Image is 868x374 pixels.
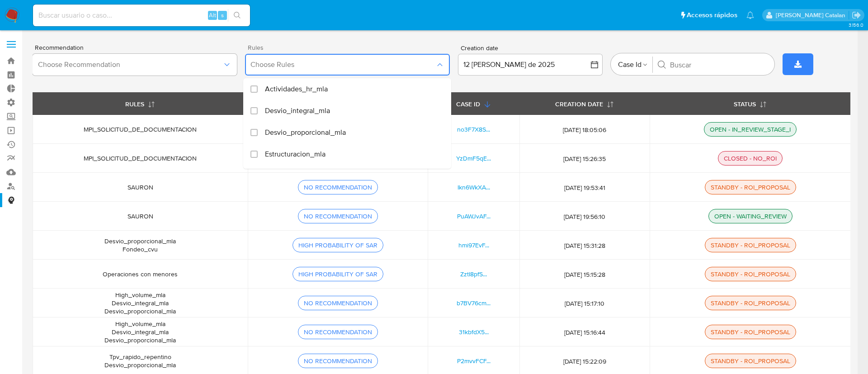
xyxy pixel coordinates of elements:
div: STANDBY - ROI_PROPOSAL [707,299,794,307]
span: MPI_SOLICITUD_DE_DOCUMENTACION [84,154,197,163]
button: 12 [PERSON_NAME] de 2025 [458,54,603,76]
span: High_volume_mla [115,319,165,328]
input: Buscar [670,60,767,69]
div: NO RECOMMENDATION [300,183,376,191]
button: RULES [114,93,166,114]
span: Desvio_proporcional_mla [104,237,176,246]
input: Buscar usuario o caso... [33,9,250,21]
span: [DATE] 19:56:10 [530,213,639,221]
span: Accesos rápidos [687,10,737,20]
a: PuAWJvAF... [457,212,491,221]
span: High_volume_mla [115,290,165,299]
div: STANDBY - ROI_PROPOSAL [707,270,794,278]
span: Choose Recommendation [38,60,222,69]
div: CLOSED - NO_ROI [720,154,780,162]
span: Operaciones con menores [103,270,178,279]
div: Creation date [458,44,603,52]
span: [DATE] 15:26:35 [530,155,639,163]
div: OPEN - IN_REVIEW_STAGE_I [706,125,794,133]
span: [DATE] 18:05:06 [530,126,639,134]
div: HIGH PROBABILITY OF SAR [295,241,381,249]
button: CASE ID [445,93,502,114]
span: SAURON [127,212,153,221]
span: Recommendation [35,44,239,51]
span: Alt [209,11,216,19]
span: Estructuracion_mla [265,150,325,159]
button: STATUS [723,93,778,114]
div: NO RECOMMENDATION [300,299,376,307]
button: Case Id [618,49,648,80]
span: Case Id [618,55,642,75]
p: rociodaniela.benavidescatalan@mercadolibre.cl [776,11,849,19]
a: Salir [852,10,861,20]
span: SAURON [127,183,153,192]
span: Choose Rules [250,60,435,69]
span: [DATE] 15:17:10 [530,299,639,308]
a: ZztI8pfS... [460,270,487,279]
span: Desvio_integral_mla [112,327,169,336]
span: Desvio_integral_mla [265,106,330,115]
span: Actividades_hr_mla [265,85,328,94]
button: search-icon [228,9,246,22]
span: Desvio_integral_mla [112,298,169,308]
span: Desvio_proporcional_mla [104,307,176,316]
a: Ikn6WkXA... [458,183,490,192]
span: Fondeo_cvu [123,245,158,254]
a: hmi97EvF... [458,241,489,250]
div: STANDBY - ROI_PROPOSAL [707,241,794,249]
a: Notificaciones [746,11,754,19]
span: Desvio_proporcional_mla [104,360,176,369]
span: [DATE] 15:16:44 [530,328,639,336]
span: [DATE] 15:22:09 [530,357,639,365]
div: STANDBY - ROI_PROPOSAL [707,357,794,365]
div: HIGH PROBABILITY OF SAR [295,270,381,278]
a: b7BV76cm... [457,298,491,308]
span: MPI_SOLICITUD_DE_DOCUMENTACION [84,125,197,134]
span: [DATE] 15:15:28 [530,270,639,279]
div: STANDBY - ROI_PROPOSAL [707,328,794,336]
div: NO RECOMMENDATION [300,357,376,365]
div: OPEN - WAITING_REVIEW [711,212,790,220]
div: NO RECOMMENDATION [300,328,376,336]
a: no3F7X8S... [457,125,490,134]
span: Rules [248,44,452,51]
span: Desvio_proporcional_mla [265,128,346,137]
a: 31kbfdX5... [459,327,489,336]
a: YzDmF5qE... [456,154,491,163]
button: CREATION DATE [544,93,625,114]
span: [DATE] 15:31:28 [530,241,639,250]
button: Buscar [657,60,666,69]
span: Desvio_proporcional_mla [104,336,176,345]
button: Choose Recommendation [33,54,237,76]
span: s [221,11,224,19]
button: Choose Rules [245,54,449,76]
div: NO RECOMMENDATION [300,212,376,220]
div: STANDBY - ROI_PROPOSAL [707,183,794,191]
span: Tpv_rapido_repentino [109,352,171,361]
span: [DATE] 19:53:41 [530,184,639,192]
a: P2mvvFCF... [457,356,491,365]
